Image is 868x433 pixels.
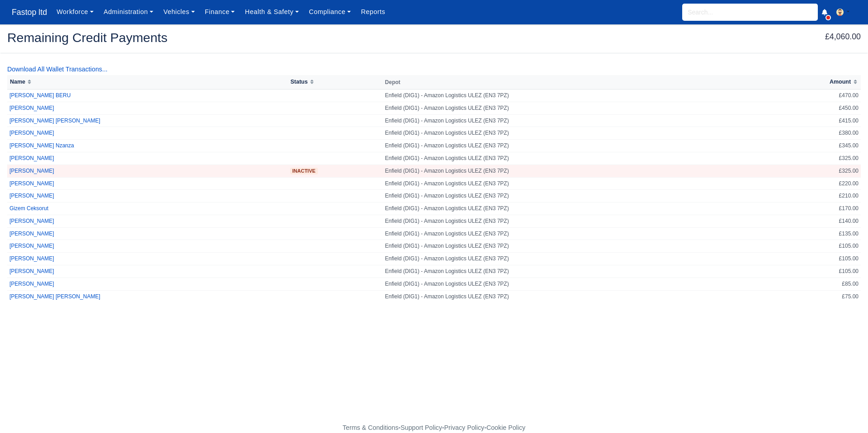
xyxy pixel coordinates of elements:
[7,66,108,73] a: Download All Wallet Transactions...
[383,215,761,227] td: Enfield (DIG1) - Amazon Logistics ULEZ (EN3 7PZ)
[761,89,861,102] td: £470.00
[290,77,316,87] button: Status
[761,102,861,114] td: £450.00
[761,165,861,177] td: £325.00
[9,118,100,124] a: [PERSON_NAME] [PERSON_NAME]
[383,290,761,302] td: Enfield (DIG1) - Amazon Logistics ULEZ (EN3 7PZ)
[761,278,861,290] td: £85.00
[52,3,99,21] a: Workforce
[9,255,54,262] a: [PERSON_NAME]
[200,3,240,21] a: Finance
[9,293,100,300] a: [PERSON_NAME] [PERSON_NAME]
[10,79,25,85] span: Name
[383,190,761,202] td: Enfield (DIG1) - Amazon Logistics ULEZ (EN3 7PZ)
[0,24,868,53] div: Remaining Credit Payments
[9,243,54,249] a: [PERSON_NAME]
[9,205,48,212] a: Gizem Ceksorut
[9,92,71,99] a: [PERSON_NAME] BERU
[383,127,761,140] td: Enfield (DIG1) - Amazon Logistics ULEZ (EN3 7PZ)
[176,423,692,433] div: - - -
[761,152,861,165] td: £325.00
[383,265,761,278] td: Enfield (DIG1) - Amazon Logistics ULEZ (EN3 7PZ)
[829,77,859,87] button: Amount
[290,168,318,174] span: Inactive
[383,202,761,215] td: Enfield (DIG1) - Amazon Logistics ULEZ (EN3 7PZ)
[9,180,54,187] a: [PERSON_NAME]
[383,227,761,240] td: Enfield (DIG1) - Amazon Logistics ULEZ (EN3 7PZ)
[383,152,761,165] td: Enfield (DIG1) - Amazon Logistics ULEZ (EN3 7PZ)
[383,114,761,127] td: Enfield (DIG1) - Amazon Logistics ULEZ (EN3 7PZ)
[761,140,861,152] td: £345.00
[682,4,818,21] input: Search...
[761,114,861,127] td: £415.00
[356,3,390,21] a: Reports
[9,155,54,161] a: [PERSON_NAME]
[240,3,304,21] a: Health & Safety
[383,165,761,177] td: Enfield (DIG1) - Amazon Logistics ULEZ (EN3 7PZ)
[761,177,861,190] td: £220.00
[486,424,525,431] a: Cookie Policy
[7,3,52,21] span: Fastop ltd
[383,102,761,114] td: Enfield (DIG1) - Amazon Logistics ULEZ (EN3 7PZ)
[9,193,54,199] a: [PERSON_NAME]
[761,290,861,302] td: £75.00
[761,227,861,240] td: £135.00
[383,89,761,102] td: Enfield (DIG1) - Amazon Logistics ULEZ (EN3 7PZ)
[383,278,761,290] td: Enfield (DIG1) - Amazon Logistics ULEZ (EN3 7PZ)
[7,4,52,21] a: Fastop ltd
[761,265,861,278] td: £105.00
[9,268,54,274] a: [PERSON_NAME]
[761,240,861,253] td: £105.00
[761,202,861,215] td: £170.00
[9,168,54,174] a: [PERSON_NAME]
[761,215,861,227] td: £140.00
[761,253,861,265] td: £105.00
[441,32,861,42] h5: £4,060.00
[9,281,54,287] a: [PERSON_NAME]
[383,75,761,89] th: Depot
[830,79,851,85] span: Amount
[9,77,33,87] button: Name
[383,253,761,265] td: Enfield (DIG1) - Amazon Logistics ULEZ (EN3 7PZ)
[761,190,861,202] td: £210.00
[7,31,427,44] h2: Remaining Credit Payments
[9,130,54,136] a: [PERSON_NAME]
[383,140,761,152] td: Enfield (DIG1) - Amazon Logistics ULEZ (EN3 7PZ)
[99,3,158,21] a: Administration
[401,424,442,431] a: Support Policy
[383,240,761,253] td: Enfield (DIG1) - Amazon Logistics ULEZ (EN3 7PZ)
[291,79,308,85] span: Status
[9,105,54,111] a: [PERSON_NAME]
[383,177,761,190] td: Enfield (DIG1) - Amazon Logistics ULEZ (EN3 7PZ)
[761,127,861,140] td: £380.00
[444,424,485,431] a: Privacy Policy
[9,142,74,149] a: [PERSON_NAME] Nzanza
[9,218,54,224] a: [PERSON_NAME]
[343,424,398,431] a: Terms & Conditions
[9,231,54,237] a: [PERSON_NAME]
[304,3,356,21] a: Compliance
[158,3,200,21] a: Vehicles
